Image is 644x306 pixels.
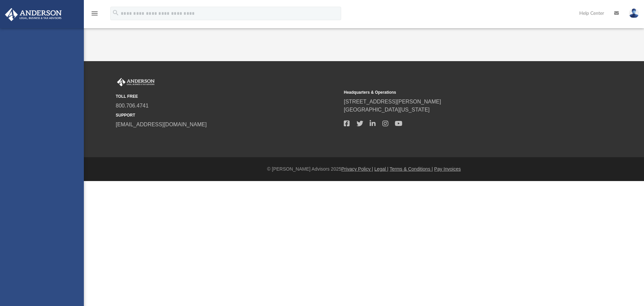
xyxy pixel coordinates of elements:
a: Privacy Policy | [341,166,373,172]
small: Headquarters & Operations [344,89,567,95]
a: Pay Invoices [434,166,461,172]
a: [GEOGRAPHIC_DATA][US_STATE] [344,107,430,113]
img: User Pic [629,8,639,18]
a: [STREET_ADDRESS][PERSON_NAME] [344,99,441,104]
i: menu [91,9,99,17]
a: [EMAIL_ADDRESS][DOMAIN_NAME] [116,122,207,127]
img: Anderson Advisors Platinum Portal [3,8,64,21]
img: Anderson Advisors Platinum Portal [116,78,156,87]
a: Legal | [374,166,388,172]
i: search [112,9,119,16]
small: TOLL FREE [116,93,339,99]
a: menu [91,13,99,17]
small: SUPPORT [116,112,339,118]
a: Terms & Conditions | [390,166,433,172]
div: © [PERSON_NAME] Advisors 2025 [84,166,644,173]
a: 800.706.4741 [116,103,149,108]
